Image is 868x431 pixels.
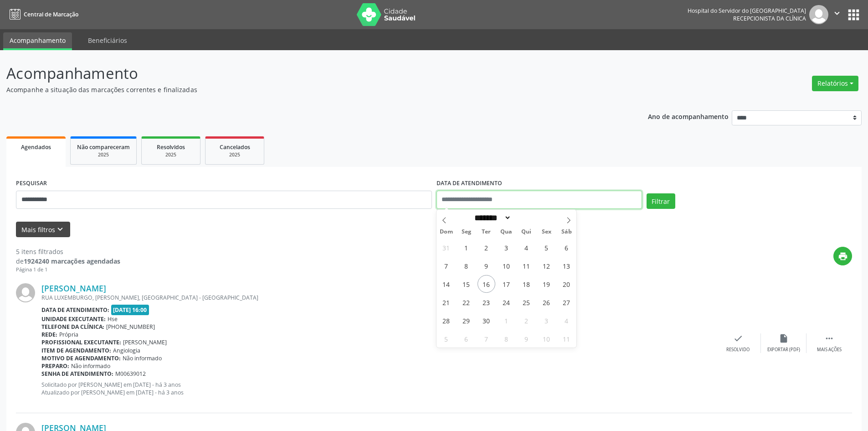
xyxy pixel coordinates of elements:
i: check [733,333,743,343]
span: Seg [456,229,476,235]
span: Setembro 9, 2025 [478,257,495,275]
span: Setembro 1, 2025 [457,239,475,256]
span: Setembro 7, 2025 [437,257,455,275]
div: 2025 [212,151,257,158]
div: RUA LUXEMBURGO, [PERSON_NAME], [GEOGRAPHIC_DATA] - [GEOGRAPHIC_DATA] [41,294,715,301]
div: 2025 [148,151,194,158]
span: Cancelados [220,143,250,151]
i: print [838,251,848,261]
span: Central de Marcação [24,10,78,18]
span: Outubro 4, 2025 [558,312,575,329]
span: Outubro 5, 2025 [437,330,455,348]
span: Setembro 18, 2025 [518,275,535,293]
span: Outubro 2, 2025 [518,312,535,329]
span: Não informado [71,362,110,370]
span: Outubro 7, 2025 [478,330,495,348]
span: Setembro 2, 2025 [478,239,495,256]
b: Preparo: [41,362,69,370]
span: Setembro 11, 2025 [518,257,535,275]
span: Agendados [21,143,51,151]
b: Profissional executante: [41,338,121,346]
span: Setembro 3, 2025 [498,239,515,256]
span: Outubro 11, 2025 [558,330,575,348]
i: keyboard_arrow_down [55,224,65,234]
span: Própria [59,331,78,338]
b: Item de agendamento: [41,347,111,354]
span: Setembro 5, 2025 [538,239,555,256]
b: Senha de atendimento: [41,370,113,378]
span: [DATE] 16:00 [111,305,149,315]
span: Setembro 26, 2025 [538,293,555,311]
button: apps [846,7,862,23]
label: PESQUISAR [16,177,47,191]
span: Agosto 31, 2025 [437,239,455,256]
span: Sáb [556,229,576,235]
span: Setembro 29, 2025 [457,312,475,329]
span: Não compareceram [77,143,130,151]
span: Sex [536,229,556,235]
span: Outubro 9, 2025 [518,330,535,348]
span: Recepcionista da clínica [733,15,806,22]
span: Qui [516,229,536,235]
span: Outubro 1, 2025 [498,312,515,329]
i:  [832,8,842,18]
span: Setembro 19, 2025 [538,275,555,293]
span: Setembro 10, 2025 [498,257,515,275]
span: Setembro 4, 2025 [518,239,535,256]
p: Acompanhamento [6,62,605,85]
span: Outubro 8, 2025 [498,330,515,348]
span: Setembro 30, 2025 [478,312,495,329]
span: Setembro 16, 2025 [478,275,495,293]
b: Rede: [41,331,57,338]
span: Setembro 25, 2025 [518,293,535,311]
span: Setembro 8, 2025 [457,257,475,275]
a: Central de Marcação [6,7,78,22]
b: Telefone da clínica: [41,323,104,331]
button: print [833,247,852,265]
span: [PHONE_NUMBER] [106,323,155,331]
span: Setembro 23, 2025 [478,293,495,311]
span: Setembro 6, 2025 [558,239,575,256]
p: Ano de acompanhamento [648,110,729,122]
div: Resolvido [726,347,750,353]
span: Setembro 14, 2025 [437,275,455,293]
button: Relatórios [812,76,858,91]
span: Outubro 6, 2025 [457,330,475,348]
img: img [16,283,35,302]
i:  [824,333,834,343]
span: Setembro 22, 2025 [457,293,475,311]
span: Setembro 15, 2025 [457,275,475,293]
b: Data de atendimento: [41,306,109,314]
span: Setembro 17, 2025 [498,275,515,293]
span: Hse [108,315,118,323]
span: Resolvidos [157,143,185,151]
p: Solicitado por [PERSON_NAME] em [DATE] - há 3 anos Atualizado por [PERSON_NAME] em [DATE] - há 3 ... [41,381,715,396]
button: Mais filtroskeyboard_arrow_down [16,222,70,238]
div: Página 1 de 1 [16,266,120,274]
span: Outubro 10, 2025 [538,330,555,348]
span: Qua [496,229,516,235]
img: img [809,5,828,24]
a: Beneficiários [82,32,134,48]
span: Setembro 13, 2025 [558,257,575,275]
input: Year [511,213,541,223]
p: Acompanhe a situação das marcações correntes e finalizadas [6,85,605,94]
select: Month [472,213,512,223]
span: M00639012 [115,370,146,378]
strong: 1924240 marcações agendadas [24,257,120,265]
div: Exportar (PDF) [767,347,800,353]
b: Motivo de agendamento: [41,354,121,362]
div: Mais ações [817,347,842,353]
span: Ter [476,229,496,235]
span: Angiologia [113,347,140,354]
span: Não informado [123,354,162,362]
span: Setembro 12, 2025 [538,257,555,275]
label: DATA DE ATENDIMENTO [437,177,502,191]
button: Filtrar [647,193,675,209]
i: insert_drive_file [779,333,789,343]
span: [PERSON_NAME] [123,338,167,346]
div: de [16,256,120,266]
span: Setembro 27, 2025 [558,293,575,311]
div: Hospital do Servidor do [GEOGRAPHIC_DATA] [688,7,806,15]
span: Setembro 24, 2025 [498,293,515,311]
